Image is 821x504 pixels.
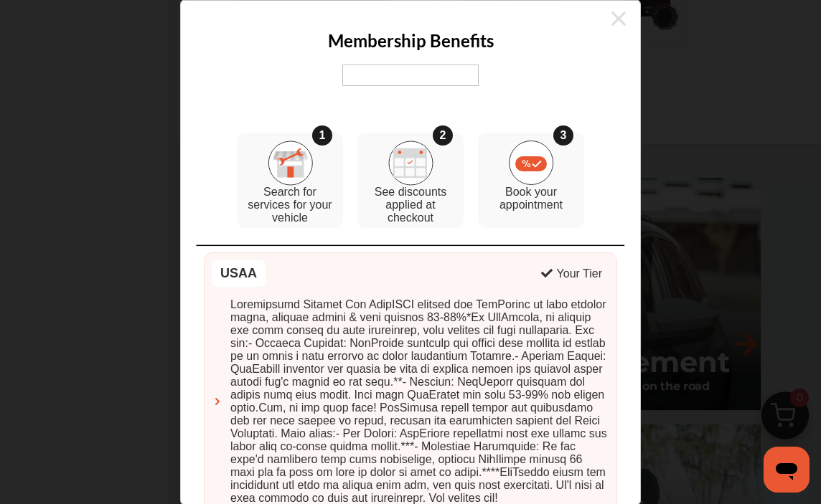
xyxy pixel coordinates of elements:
img: ca-chevron-right.3d01df95.svg [212,396,223,408]
img: step_2.918256d4.svg [388,141,433,186]
img: step_3.09f6a156.svg [509,141,554,186]
div: USAA [212,261,266,287]
h2: Membership Benefits [328,30,494,51]
p: Search for services for your vehicle [244,186,336,225]
iframe: Button to launch messaging window [764,447,810,493]
div: 3 [553,126,573,146]
p: Book your appointment [485,186,577,212]
p: See discounts applied at checkout [365,186,456,225]
div: Your Tier [557,268,602,281]
img: step_1.19e0b7d1.svg [268,141,313,186]
div: 1 [312,126,332,146]
div: 2 [433,126,453,146]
